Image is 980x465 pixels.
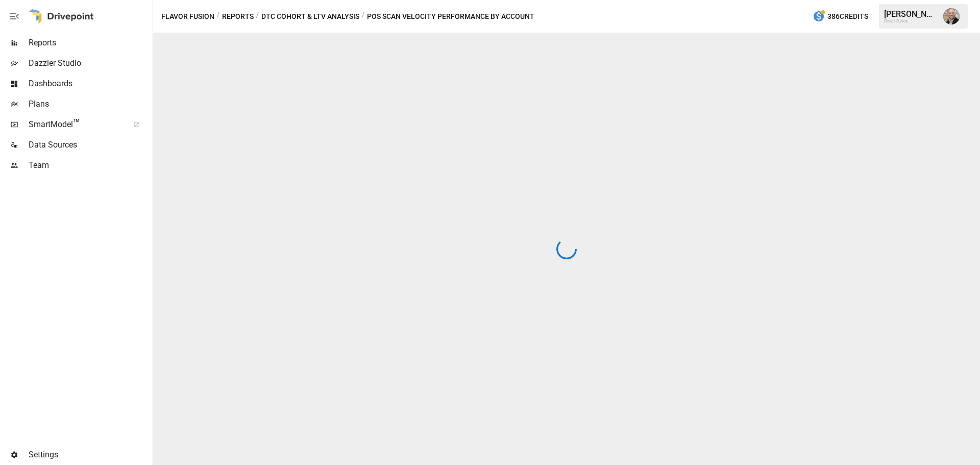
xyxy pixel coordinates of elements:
[29,57,151,69] span: Dazzler Studio
[884,19,937,23] div: Flavor Fusion
[943,8,960,25] img: Dustin Jacobson
[884,9,937,19] div: [PERSON_NAME]
[222,10,254,23] button: Reports
[29,118,122,131] span: SmartModel
[29,37,151,49] span: Reports
[29,139,151,151] span: Data Sources
[29,78,151,90] span: Dashboards
[73,117,80,130] span: ™
[261,10,359,23] button: DTC Cohort & LTV Analysis
[161,10,214,23] button: Flavor Fusion
[361,10,365,23] div: /
[29,449,151,461] span: Settings
[29,159,151,172] span: Team
[937,2,966,31] button: Dustin Jacobson
[216,10,220,23] div: /
[256,10,259,23] div: /
[827,10,868,23] span: 386 Credits
[808,7,872,26] button: 386Credits
[29,98,151,110] span: Plans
